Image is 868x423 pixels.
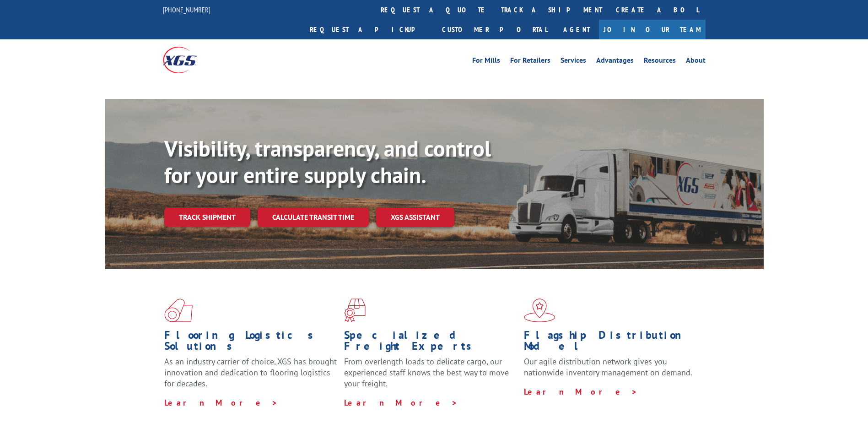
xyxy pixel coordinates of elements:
[510,57,550,67] a: For Retailers
[303,20,435,39] a: Request a pickup
[164,298,193,322] img: xgs-icon-total-supply-chain-intelligence-red
[344,397,458,408] a: Learn More >
[344,330,517,356] h1: Specialized Freight Experts
[344,356,517,397] p: From overlength loads to delicate cargo, our experienced staff knows the best way to move your fr...
[599,20,706,39] a: Join Our Team
[164,330,337,356] h1: Flooring Logistics Solutions
[596,57,634,67] a: Advantages
[164,356,337,389] span: As an industry carrier of choice, XGS has brought innovation and dedication to flooring logistics...
[644,57,676,67] a: Resources
[344,298,366,322] img: xgs-icon-focused-on-flooring-red
[524,386,638,397] a: Learn More >
[561,57,586,67] a: Services
[524,356,692,378] span: Our agile distribution network gives you nationwide inventory management on demand.
[163,5,210,14] a: [PHONE_NUMBER]
[472,57,500,67] a: For Mills
[164,207,250,227] a: Track shipment
[376,207,454,227] a: XGS ASSISTANT
[435,20,554,39] a: Customer Portal
[524,330,697,356] h1: Flagship Distribution Model
[524,298,555,322] img: xgs-icon-flagship-distribution-model-red
[258,207,369,227] a: Calculate transit time
[164,134,491,189] b: Visibility, transparency, and control for your entire supply chain.
[686,57,706,67] a: About
[554,20,599,39] a: Agent
[164,397,278,408] a: Learn More >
